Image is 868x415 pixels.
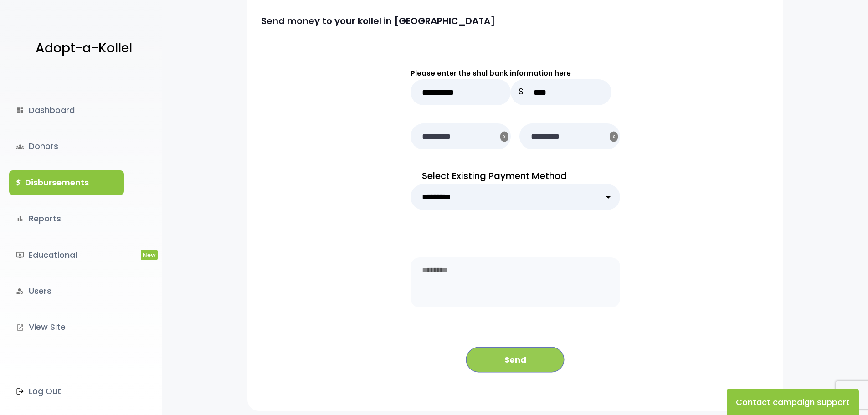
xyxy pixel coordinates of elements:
[511,79,531,105] p: $
[9,379,124,404] a: Log Out
[16,106,24,114] i: dashboard
[500,132,508,142] button: X
[9,134,124,159] a: groupsDonors
[9,98,124,123] a: dashboardDashboard
[16,323,24,332] i: launch
[9,243,124,267] a: ondemand_videoEducationalNew
[31,26,132,71] a: Adopt-a-Kollel
[16,251,24,259] i: ondemand_video
[141,250,158,260] span: New
[411,168,620,184] p: Select Existing Payment Method
[261,14,747,28] p: Send money to your kollel in [GEOGRAPHIC_DATA]
[9,315,124,339] a: launchView Site
[466,347,564,372] button: Send
[411,67,620,79] p: Please enter the shul bank information here
[727,389,859,415] button: Contact campaign support
[16,176,21,190] i: $
[610,132,618,142] button: X
[16,287,24,295] i: manage_accounts
[16,215,24,223] i: bar_chart
[9,170,124,195] a: $Disbursements
[9,206,124,231] a: bar_chartReports
[36,37,132,60] p: Adopt-a-Kollel
[9,279,124,303] a: manage_accountsUsers
[16,143,24,151] span: groups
